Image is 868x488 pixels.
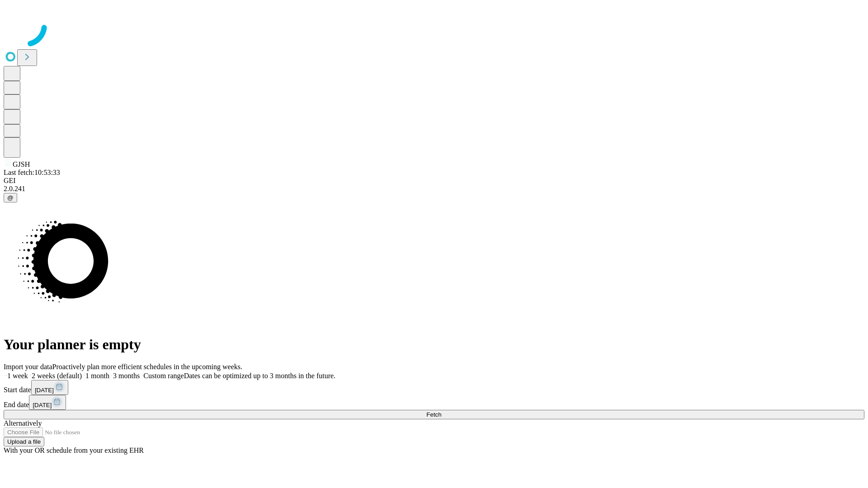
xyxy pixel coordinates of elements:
[85,372,109,380] span: 1 month
[29,395,66,410] button: [DATE]
[4,419,42,427] span: Alternatively
[4,177,864,185] div: GEI
[13,160,30,168] span: GJSH
[32,372,82,380] span: 2 weeks (default)
[4,193,17,202] button: @
[184,372,335,380] span: Dates can be optimized up to 3 months in the future.
[7,372,28,380] span: 1 week
[143,372,184,380] span: Custom range
[4,336,864,353] h1: Your planner is empty
[52,363,242,371] span: Proactively plan more efficient schedules in the upcoming weeks.
[7,194,14,201] span: @
[4,169,60,176] span: Last fetch: 10:53:33
[35,387,54,394] span: [DATE]
[113,372,140,380] span: 3 months
[426,411,441,418] span: Fetch
[4,380,864,395] div: Start date
[4,446,144,454] span: With your OR schedule from your existing EHR
[4,185,864,193] div: 2.0.241
[31,380,68,395] button: [DATE]
[4,395,864,410] div: End date
[4,410,864,419] button: Fetch
[4,437,44,446] button: Upload a file
[33,402,52,408] span: [DATE]
[4,363,52,371] span: Import your data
